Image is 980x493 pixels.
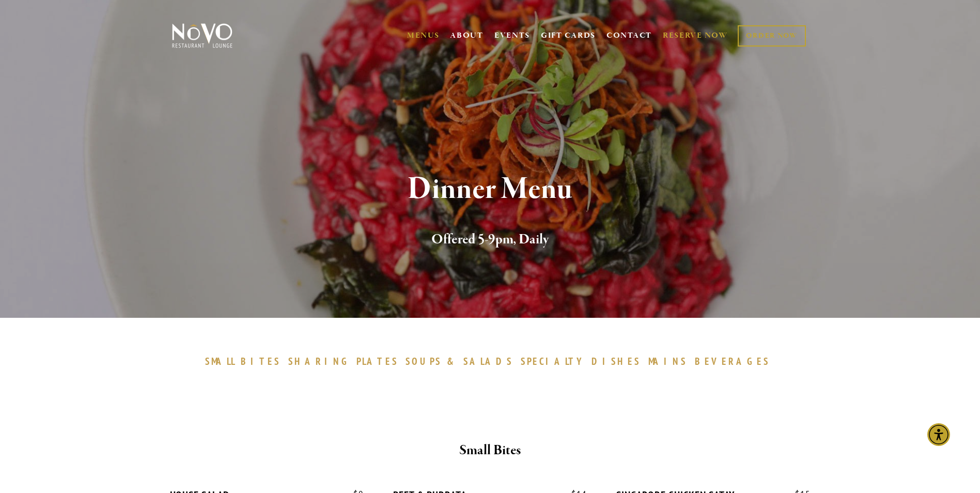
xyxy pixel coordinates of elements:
[407,30,440,41] a: MENUS
[927,423,950,446] div: Accessibility Menu
[170,23,235,49] img: Novo Restaurant &amp; Lounge
[521,355,646,367] a: SPECIALTYDISHES
[189,229,791,251] h2: Offered 5-9pm, Daily
[205,355,286,367] a: SMALLBITES
[738,25,805,47] a: ORDER NOW
[695,355,775,367] a: BEVERAGES
[356,355,398,367] span: PLATES
[450,30,484,41] a: ABOUT
[406,355,518,367] a: SOUPS&SALADS
[205,355,236,367] span: SMALL
[241,355,281,367] span: BITES
[406,355,442,367] span: SOUPS
[189,173,791,206] h1: Dinner Menu
[459,441,521,459] strong: Small Bites
[606,26,652,45] a: CONTACT
[288,355,403,367] a: SHARINGPLATES
[592,355,641,367] span: DISHES
[521,355,587,367] span: SPECIALTY
[541,26,596,45] a: GIFT CARDS
[648,355,687,367] span: MAINS
[695,355,770,367] span: BEVERAGES
[663,26,728,45] a: RESERVE NOW
[648,355,692,367] a: MAINS
[463,355,513,367] span: SALADS
[288,355,351,367] span: SHARING
[447,355,458,367] span: &
[494,30,530,41] a: EVENTS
